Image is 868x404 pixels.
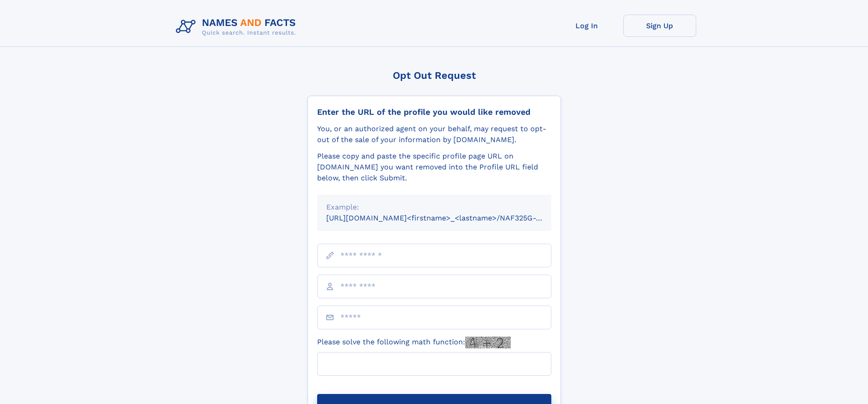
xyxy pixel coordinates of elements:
[317,107,551,117] div: Enter the URL of the profile you would like removed
[326,214,569,222] small: [URL][DOMAIN_NAME]<firstname>_<lastname>/NAF325G-xxxxxxxx
[317,151,551,184] div: Please copy and paste the specific profile page URL on [DOMAIN_NAME] you want removed into the Pr...
[326,202,542,213] div: Example:
[317,123,551,145] div: You, or an authorized agent on your behalf, may request to opt-out of the sale of your informatio...
[623,15,696,37] a: Sign Up
[317,337,511,348] label: Please solve the following math function:
[172,15,303,39] img: Logo Names and Facts
[550,15,623,37] a: Log In
[308,70,561,81] div: Opt Out Request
